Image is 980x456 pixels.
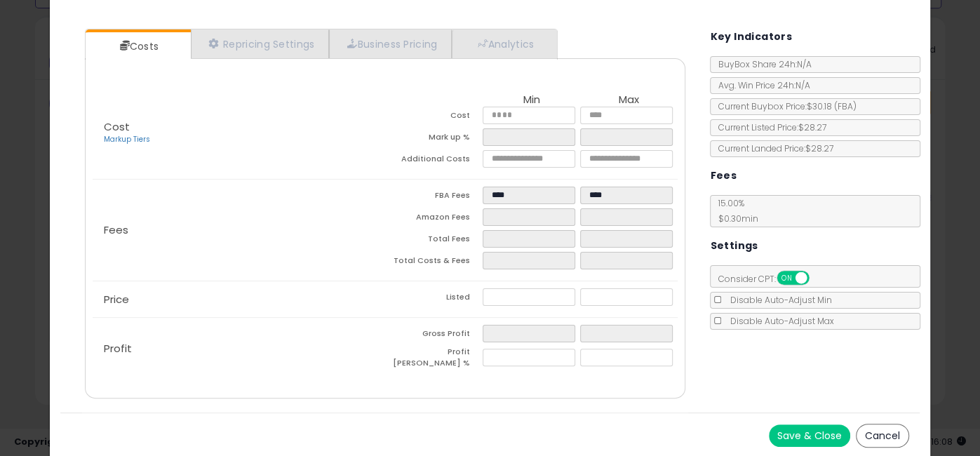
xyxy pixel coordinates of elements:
th: Min [483,94,580,107]
td: Profit [PERSON_NAME] % [385,347,483,373]
span: Current Listed Price: $28.27 [711,121,826,133]
td: Gross Profit [385,325,483,347]
span: $30.18 [806,100,856,112]
span: Current Buybox Price: [711,100,856,112]
p: Cost [93,121,385,145]
span: OFF [807,272,830,284]
td: Total Costs & Fees [385,252,483,274]
button: Cancel [856,424,909,448]
a: Business Pricing [329,29,452,58]
span: 15.00 % [711,197,758,224]
td: Mark up % [385,128,483,150]
button: Save & Close [769,424,850,447]
th: Max [580,94,678,107]
span: ( FBA ) [833,100,856,112]
td: Total Fees [385,230,483,252]
td: Listed [385,288,483,310]
span: Disable Auto-Adjust Max [723,315,834,327]
a: Costs [86,32,189,60]
h5: Settings [710,237,758,255]
span: $0.30 min [711,213,758,224]
td: Cost [385,107,483,128]
a: Repricing Settings [191,29,330,58]
td: Additional Costs [385,150,483,172]
span: Avg. Win Price 24h: N/A [711,79,810,91]
p: Price [93,294,385,305]
span: Consider CPT: [711,273,828,285]
a: Markup Tiers [104,134,150,145]
p: Profit [93,343,385,354]
p: Fees [93,224,385,236]
span: ON [778,272,796,284]
span: Disable Auto-Adjust Min [723,294,832,306]
td: Amazon Fees [385,208,483,230]
h5: Fees [710,167,737,185]
span: BuyBox Share 24h: N/A [711,58,811,70]
span: Current Landed Price: $28.27 [711,142,833,154]
a: Analytics [452,29,556,58]
td: FBA Fees [385,187,483,208]
h5: Key Indicators [710,28,792,46]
